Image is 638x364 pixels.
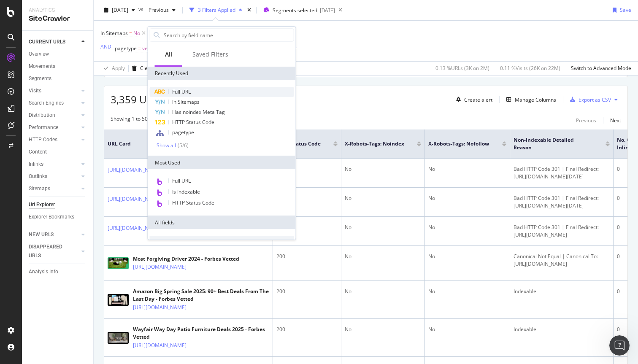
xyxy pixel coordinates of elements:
[108,294,129,306] img: main image
[133,303,187,312] a: [URL][DOMAIN_NAME]
[576,115,596,125] button: Previous
[29,160,79,169] a: Inlinks
[29,148,47,156] div: Content
[145,6,169,13] span: Previous
[568,62,631,75] button: Switch to Advanced Mode
[29,172,47,181] div: Outlinks
[276,288,338,295] div: 200
[108,257,129,269] img: main image
[428,165,506,173] div: No
[100,30,128,37] span: In Sitemaps
[576,117,596,124] div: Previous
[29,74,87,83] a: Segments
[111,115,186,125] div: Showing 1 to 50 of 3,359 entries
[142,43,157,54] span: vetted
[345,288,421,295] div: No
[145,3,179,17] button: Previous
[29,213,87,221] a: Explorer Bookmarks
[29,62,87,71] a: Movements
[157,143,176,148] div: Show all
[29,99,79,108] a: Search Engines
[345,326,421,333] div: No
[100,62,125,75] button: Apply
[29,7,87,14] div: Analytics
[29,99,64,108] div: Search Engines
[192,50,228,59] div: Saved Filters
[276,140,321,148] span: HTTP Status Code
[514,194,610,210] div: Bad HTTP Code 301 | Final Redirect: [URL][DOMAIN_NAME][DATE]
[345,224,421,231] div: No
[320,7,335,14] div: [DATE]
[133,288,269,303] div: Amazon Big Spring Sale 2025: 90+ Best Deals From The Last Day - Forbes Vetted
[29,135,79,144] a: HTTP Codes
[273,7,317,14] span: Segments selected
[610,117,621,124] div: Next
[29,172,79,181] a: Outlinks
[620,6,631,13] div: Save
[100,43,111,50] div: AND
[112,6,128,13] span: 2025 Sep. 27th
[514,136,593,151] span: Non-Indexable Detailed Reason
[428,326,506,333] div: No
[100,3,138,17] button: [DATE]
[140,65,153,72] div: Clear
[260,3,335,17] button: Segments selected[DATE]
[29,230,54,239] div: NEW URLS
[29,135,57,144] div: HTTP Codes
[579,96,611,103] div: Export as CSV
[133,27,140,39] span: No
[610,115,621,125] button: Next
[514,224,610,239] div: Bad HTTP Code 301 | Final Redirect: [URL][DOMAIN_NAME]
[148,156,296,169] div: Most Used
[29,230,79,239] a: NEW URLS
[108,224,161,232] a: [URL][DOMAIN_NAME]
[246,6,253,14] div: times
[29,111,79,120] a: Distribution
[150,236,294,249] div: URLs
[276,194,338,202] div: 301
[571,65,631,72] div: Switch to Advanced Mode
[172,119,214,126] span: HTTP Status Code
[428,288,506,295] div: No
[428,194,506,202] div: No
[29,243,79,260] a: DISAPPEARED URLS
[464,96,492,103] div: Create alert
[138,45,141,52] span: =
[453,93,492,106] button: Create alert
[29,38,79,46] a: CURRENT URLS
[129,30,132,37] span: =
[172,199,214,206] span: HTTP Status Code
[29,14,87,24] div: SiteCrawler
[29,267,87,276] a: Analysis Info
[276,326,338,333] div: 200
[435,65,489,72] div: 0.13 % URLs ( 3K on 2M )
[148,67,296,80] div: Recently Used
[514,253,610,268] div: Canonical Not Equal | Canonical To: [URL][DOMAIN_NAME]
[172,88,191,95] span: Full URL
[609,335,630,356] iframe: Intercom live chat
[115,45,137,52] span: pagetype
[29,213,74,221] div: Explorer Bookmarks
[108,332,129,344] img: main image
[514,165,610,181] div: Bad HTTP Code 301 | Final Redirect: [URL][DOMAIN_NAME][DATE]
[198,6,235,13] div: 3 Filters Applied
[186,3,246,17] button: 3 Filters Applied
[29,184,79,193] a: Sitemaps
[172,177,191,184] span: Full URL
[29,148,87,156] a: Content
[503,94,556,105] button: Manage Columns
[29,74,51,83] div: Segments
[29,50,49,59] div: Overview
[567,93,611,106] button: Export as CSV
[176,142,189,149] div: ( 5 / 6 )
[112,65,125,72] div: Apply
[428,140,489,148] span: X-Robots-Tags: Nofollow
[345,140,404,148] span: X-Robots-Tags: Noindex
[172,188,200,195] span: Is Indexable
[515,96,556,103] div: Manage Columns
[133,326,269,341] div: Wayfair Way Day Patio Furniture Deals 2025 - Forbes Vetted
[133,341,187,350] a: [URL][DOMAIN_NAME]
[609,3,631,17] button: Save
[111,92,194,106] span: 3,359 URLs found
[100,43,111,51] button: AND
